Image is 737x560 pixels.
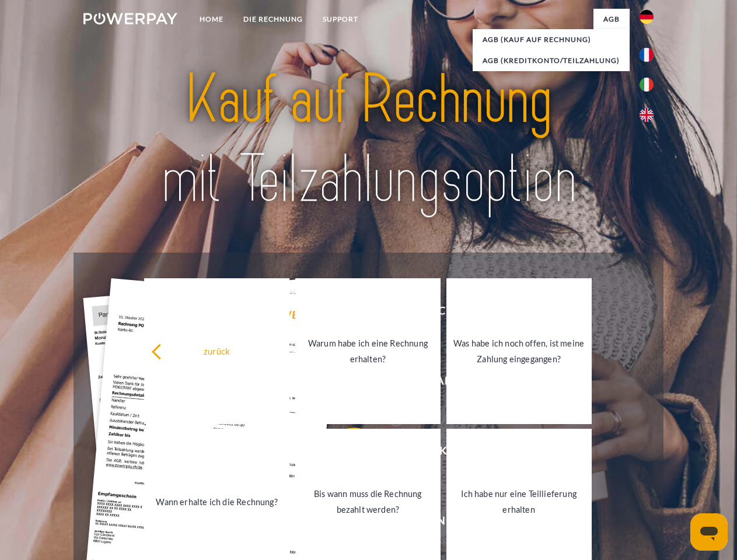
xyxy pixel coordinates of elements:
a: AGB (Kauf auf Rechnung) [473,29,630,50]
div: Was habe ich noch offen, ist meine Zahlung eingegangen? [453,335,585,367]
img: logo-powerpay-white.svg [83,13,177,24]
div: zurück [151,343,282,359]
img: it [640,78,654,92]
div: Bis wann muss die Rechnung bezahlt werden? [302,486,434,517]
img: title-powerpay_de.svg [111,56,626,223]
iframe: Schaltfläche zum Öffnen des Messaging-Fensters [690,513,728,551]
div: Ich habe nur eine Teillieferung erhalten [453,486,585,517]
a: Home [190,9,233,30]
div: Warum habe ich eine Rechnung erhalten? [302,335,434,367]
a: agb [593,9,630,30]
div: Wann erhalte ich die Rechnung? [151,494,282,509]
a: SUPPORT [313,9,368,30]
a: Was habe ich noch offen, ist meine Zahlung eingegangen? [446,278,592,424]
a: DIE RECHNUNG [233,9,313,30]
a: AGB (Kreditkonto/Teilzahlung) [473,50,630,71]
img: fr [640,48,654,62]
img: en [640,108,654,122]
img: de [640,10,654,24]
